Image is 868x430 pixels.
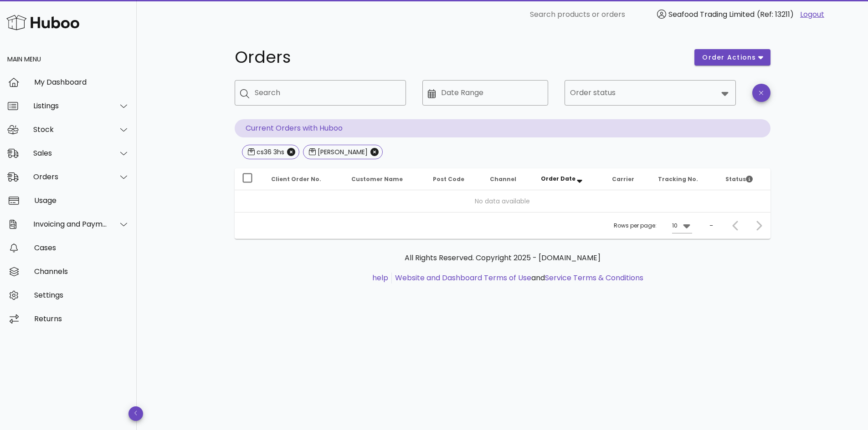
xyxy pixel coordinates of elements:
div: Rows per page: [614,212,692,239]
div: – [709,222,713,230]
th: Carrier [605,168,650,190]
th: Post Code [426,168,483,190]
span: (Ref: 13211) [757,9,794,20]
div: 10 [672,222,678,230]
h1: Orders [235,49,684,66]
a: help [372,273,388,283]
button: Close [287,148,295,156]
th: Channel [483,168,534,190]
span: order actions [702,53,756,62]
div: Invoicing and Payments [33,220,108,228]
a: Website and Dashboard Terms of Use [395,273,531,283]
button: Close [370,148,379,156]
th: Status [718,168,770,190]
img: Huboo Logo [6,13,79,32]
div: Orders [33,172,108,181]
div: 10Rows per page: [672,218,692,233]
div: Stock [33,125,108,134]
div: Order status [565,80,736,106]
div: [PERSON_NAME] [316,147,368,157]
div: Returns [34,314,129,323]
th: Customer Name [344,168,426,190]
div: Sales [33,149,108,157]
th: Client Order No. [264,168,344,190]
p: Current Orders with Huboo [235,119,770,137]
th: Order Date: Sorted descending. Activate to remove sorting. [534,168,605,190]
span: Status [725,175,753,183]
div: Listings [33,101,108,110]
div: Settings [34,291,129,299]
span: Tracking No. [658,175,698,183]
div: My Dashboard [34,78,129,86]
button: order actions [694,49,770,66]
span: Seafood Trading Limited [668,9,755,20]
td: No data available [235,190,770,212]
span: Customer Name [351,175,403,183]
span: Order Date [541,175,575,182]
div: Channels [34,267,129,276]
div: Cases [34,243,129,252]
th: Tracking No. [651,168,719,190]
div: cs36 3hs [255,147,284,157]
span: Client Order No. [271,175,321,183]
span: Carrier [612,175,634,183]
li: and [392,273,643,283]
span: Channel [490,175,516,183]
a: Logout [800,9,824,20]
a: Service Terms & Conditions [545,273,643,283]
div: Usage [34,196,129,205]
p: All Rights Reserved. Copyright 2025 - [DOMAIN_NAME] [242,253,763,263]
span: Post Code [433,175,464,183]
